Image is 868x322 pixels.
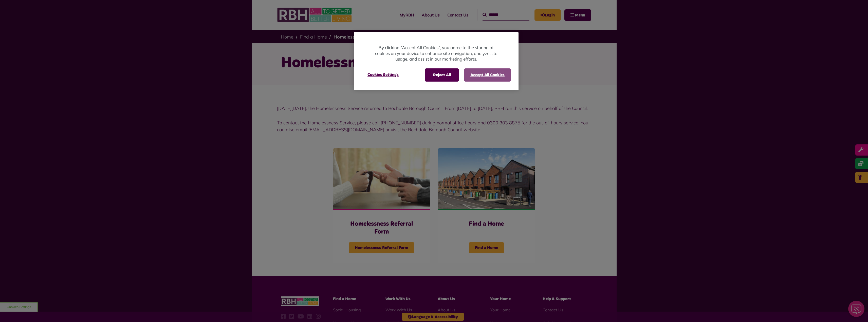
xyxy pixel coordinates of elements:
p: By clicking “Accept All Cookies”, you agree to the storing of cookies on your device to enhance s... [374,45,498,62]
div: Cookie banner [354,32,519,90]
button: Accept All Cookies [464,68,511,82]
button: Reject All [425,68,459,82]
div: Close Web Assistant [3,2,19,18]
button: Cookies Settings [361,68,405,81]
div: Privacy [354,32,519,90]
